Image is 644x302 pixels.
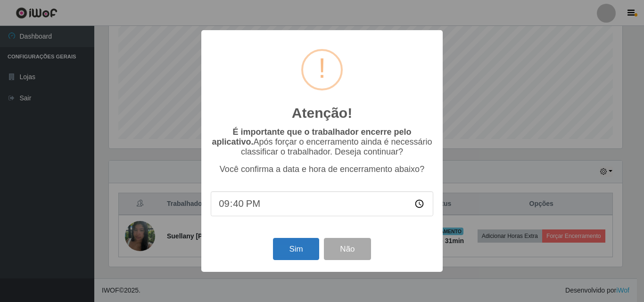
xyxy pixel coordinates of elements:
[211,164,433,174] p: Você confirma a data e hora de encerramento abaixo?
[324,238,371,260] button: Não
[292,105,352,122] h2: Atenção!
[273,238,319,260] button: Sim
[211,127,433,157] p: Após forçar o encerramento ainda é necessário classificar o trabalhador. Deseja continuar?
[212,127,411,147] b: É importante que o trabalhador encerre pelo aplicativo.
